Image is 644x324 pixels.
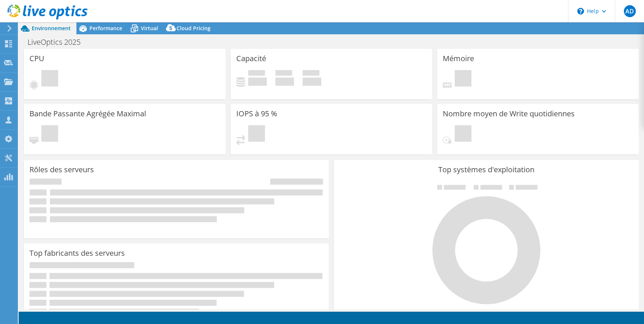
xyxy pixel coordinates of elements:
[275,70,292,78] span: Espace libre
[443,54,474,63] h3: Mémoire
[248,125,265,144] span: En attente
[41,125,58,144] span: En attente
[303,78,321,86] h4: 0 Gio
[248,70,265,78] span: Utilisé
[89,25,122,32] span: Performance
[455,125,471,144] span: En attente
[236,110,277,118] h3: IOPS à 95 %
[29,249,125,257] h3: Top fabricants des serveurs
[41,70,58,88] span: En attente
[236,54,266,63] h3: Capacité
[443,110,575,118] h3: Nombre moyen de Write quotidiennes
[32,25,71,32] span: Environnement
[577,8,584,15] svg: \n
[340,166,633,174] h3: Top systèmes d'exploitation
[29,54,44,63] h3: CPU
[624,5,636,17] span: AD
[275,78,294,86] h4: 0 Gio
[24,38,92,46] h1: LiveOptics 2025
[29,110,146,118] h3: Bande Passante Agrégée Maximal
[29,166,94,174] h3: Rôles des serveurs
[455,70,471,88] span: En attente
[177,25,211,32] span: Cloud Pricing
[303,70,319,78] span: Total
[248,78,267,86] h4: 0 Gio
[141,25,158,32] span: Virtual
